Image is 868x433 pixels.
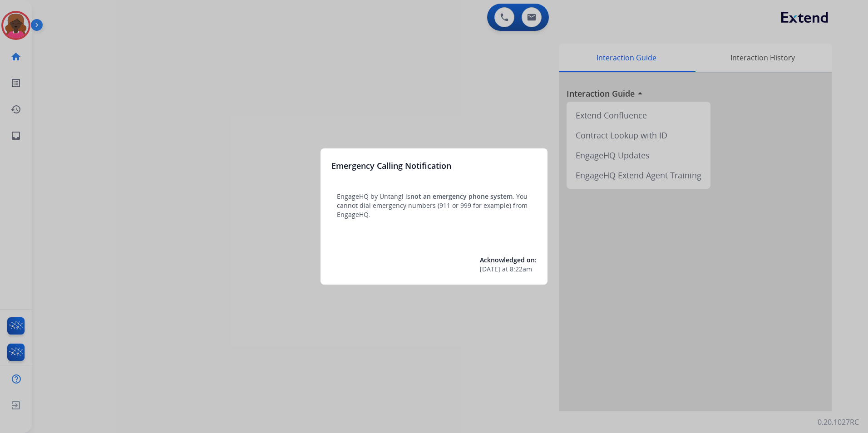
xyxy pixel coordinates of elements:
[337,192,531,219] p: EngageHQ by Untangl is . You cannot dial emergency numbers (911 or 999 for example) from EngageHQ.
[410,192,513,201] span: not an emergency phone system
[480,265,537,274] div: at
[818,417,859,428] p: 0.20.1027RC
[331,159,451,172] h3: Emergency Calling Notification
[480,265,500,274] span: [DATE]
[480,256,537,264] span: Acknowledged on:
[510,265,532,274] span: 8:22am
